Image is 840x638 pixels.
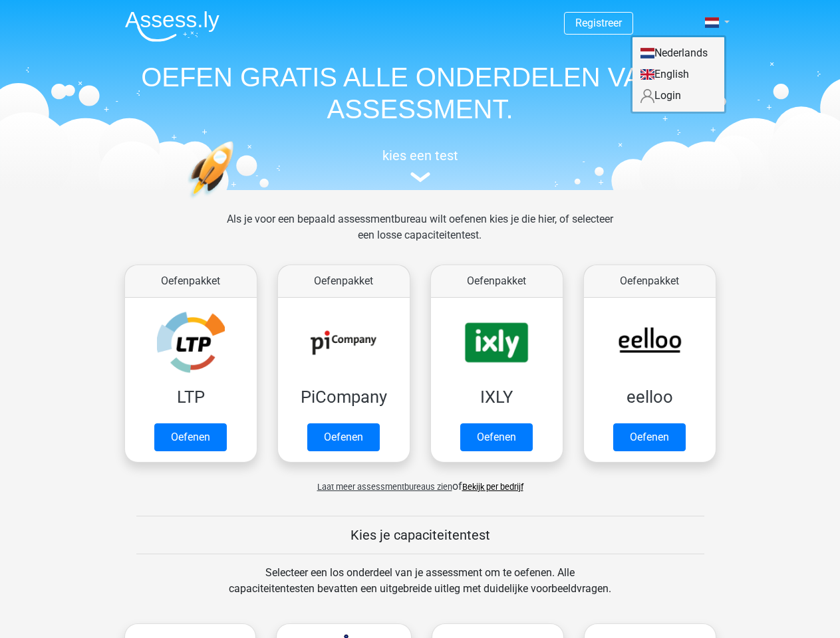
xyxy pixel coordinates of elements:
img: Assessly [125,11,219,42]
h5: kies een test [114,148,726,163]
a: Login [632,85,724,106]
span: Laat meer assessmentbureaus zien [317,482,452,492]
div: of [114,468,726,494]
div: Als je voor een bepaald assessmentbureau wilt oefenen kies je die hier, of selecteer een losse ca... [216,211,624,259]
a: English [632,64,724,85]
a: Bekijk per bedrijf [462,482,523,492]
a: Oefenen [460,423,533,451]
img: assessment [410,172,430,182]
div: Selecteer een los onderdeel van je assessment om te oefenen. Alle capaciteitentesten bevatten een... [216,565,624,613]
h1: OEFEN GRATIS ALLE ONDERDELEN VAN JE ASSESSMENT. [114,61,726,125]
a: kies een test [114,148,726,183]
h5: Kies je capaciteitentest [136,527,704,543]
a: Oefenen [154,423,227,451]
a: Oefenen [307,423,380,451]
a: Registreer [575,17,622,29]
a: Oefenen [613,423,686,451]
img: oefenen [188,141,285,261]
a: Nederlands [632,43,724,64]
